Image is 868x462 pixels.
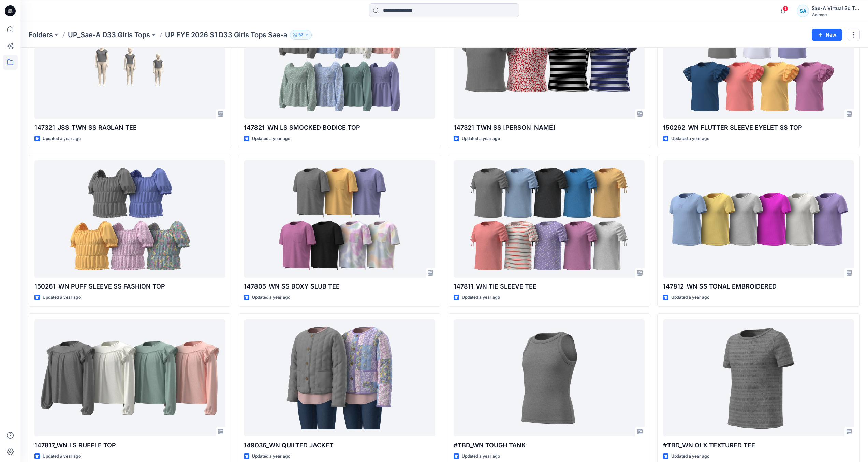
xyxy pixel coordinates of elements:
button: 57 [290,30,312,40]
p: Updated a year ago [43,135,81,142]
p: 150261_WN PUFF SLEEVE SS FASHION TOP [34,282,225,291]
a: 147811_WN TIE SLEEVE TEE [454,160,645,278]
a: 147321_JSS_TWN SS RAGLAN TEE [34,2,225,119]
p: Updated a year ago [462,294,500,301]
p: 147321_TWN SS [PERSON_NAME] [454,123,645,132]
div: Walmart [812,12,859,17]
a: 150261_WN PUFF SLEEVE SS FASHION TOP [34,160,225,278]
a: 147805_WN SS BOXY SLUB TEE [244,160,435,278]
p: Updated a year ago [252,135,290,142]
p: Updated a year ago [252,294,290,301]
p: 147805_WN SS BOXY SLUB TEE [244,282,435,291]
p: 150262_WN FLUTTER SLEEVE EYELET SS TOP [663,123,854,132]
a: UP_Sae-A D33 Girls Tops [68,30,150,40]
p: Updated a year ago [43,294,81,301]
a: 147812_WN SS TONAL EMBROIDERED [663,160,854,278]
p: 147811_WN TIE SLEEVE TEE [454,282,645,291]
p: UP FYE 2026 S1 D33 Girls Tops Sae-a [165,30,287,40]
div: Sae-A Virtual 3d Team [812,4,859,12]
p: 147812_WN SS TONAL EMBROIDERED [663,282,854,291]
a: Folders [29,30,53,40]
a: 150262_WN FLUTTER SLEEVE EYELET SS TOP [663,2,854,119]
p: Updated a year ago [671,294,709,301]
p: Updated a year ago [43,453,81,460]
a: 149036_WN QUILTED JACKET [244,319,435,436]
a: 147321_TWN SS RAGLAN TEE [454,2,645,119]
p: 57 [298,31,303,39]
span: 1 [783,6,788,11]
p: Updated a year ago [252,453,290,460]
a: 147817_WN LS RUFFLE TOP [34,319,225,436]
p: #TBD_WN TOUGH TANK [454,440,645,450]
p: Updated a year ago [671,135,709,142]
a: 147821_WN LS SMOCKED BODICE TOP [244,2,435,119]
button: New [812,29,842,41]
p: 147321_JSS_TWN SS RAGLAN TEE [34,123,225,132]
a: #TBD_WN OLX TEXTURED TEE [663,319,854,436]
p: 147821_WN LS SMOCKED BODICE TOP [244,123,435,132]
p: Updated a year ago [671,453,709,460]
a: #TBD_WN TOUGH TANK [454,319,645,436]
p: #TBD_WN OLX TEXTURED TEE [663,440,854,450]
p: Updated a year ago [462,135,500,142]
p: 147817_WN LS RUFFLE TOP [34,440,225,450]
div: SA [797,5,809,17]
p: 149036_WN QUILTED JACKET [244,440,435,450]
p: Updated a year ago [462,453,500,460]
